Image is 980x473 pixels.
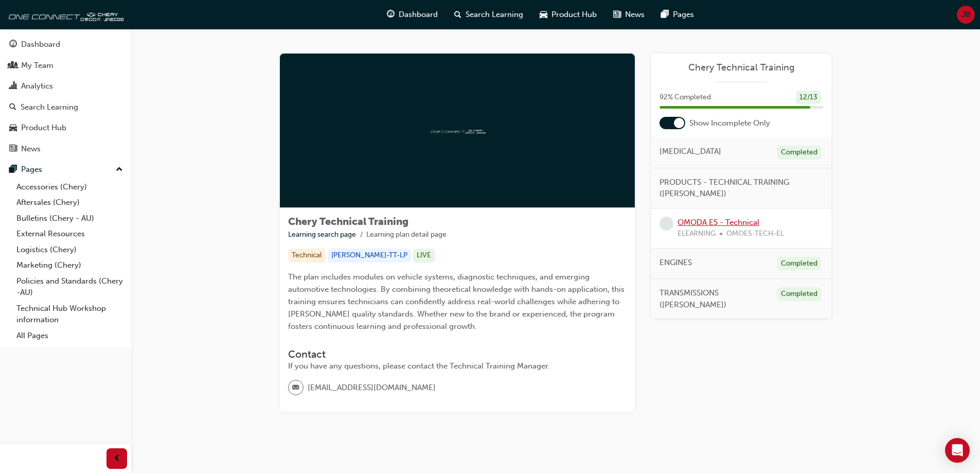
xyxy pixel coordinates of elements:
button: DashboardMy TeamAnalyticsSearch LearningProduct HubNews [4,33,127,160]
span: Pages [673,9,694,21]
span: email-icon [292,381,299,395]
div: Search Learning [21,101,78,113]
span: up-icon [116,163,123,177]
a: Search Learning [4,98,127,117]
span: people-icon [9,61,17,71]
a: guage-iconDashboard [379,4,446,25]
a: External Resources [12,226,127,242]
div: Completed [777,287,821,301]
a: Logistics (Chery) [12,242,127,258]
span: pages-icon [9,165,17,174]
div: My Team [21,60,54,72]
span: The plan includes modules on vehicle systems, diagnostic techniques, and emerging automotive tech... [288,272,627,331]
div: 12 / 13 [796,91,821,104]
span: PRODUCTS - TECHNICAL TRAINING ([PERSON_NAME]) [660,177,815,200]
span: JB [961,9,971,21]
span: news-icon [9,145,17,154]
a: Aftersales (Chery) [12,195,127,211]
a: Learning search page [288,230,356,239]
span: news-icon [613,8,621,21]
span: search-icon [9,103,16,112]
button: Pages [4,160,127,179]
span: ENGINES [660,257,692,269]
span: Chery Technical Training [288,216,408,227]
a: My Team [4,56,127,75]
span: TRANSMISSIONS ([PERSON_NAME]) [660,287,769,310]
a: All Pages [12,328,127,344]
span: search-icon [454,8,461,21]
img: oneconnect [5,4,123,25]
a: Analytics [4,77,127,96]
span: car-icon [540,8,547,21]
span: Dashboard [399,9,438,21]
a: pages-iconPages [653,4,702,25]
span: [MEDICAL_DATA] [660,146,721,157]
span: Product Hub [551,9,597,21]
span: [EMAIL_ADDRESS][DOMAIN_NAME] [308,382,436,394]
span: Show Incomplete Only [689,117,770,129]
div: [PERSON_NAME]-TT-LP [328,249,411,262]
a: search-iconSearch Learning [446,4,531,25]
a: Product Hub [4,118,127,137]
div: LIVE [413,249,435,262]
div: Product Hub [21,122,66,134]
div: Open Intercom Messenger [945,438,970,463]
a: Dashboard [4,35,127,54]
div: Analytics [21,80,53,92]
a: Accessories (Chery) [12,179,127,195]
a: Policies and Standards (Chery -AU) [12,273,127,301]
a: Marketing (Chery) [12,257,127,273]
div: Completed [777,146,821,160]
a: news-iconNews [605,4,653,25]
button: JB [957,6,975,24]
div: Completed [777,257,821,271]
span: News [625,9,645,21]
div: If you have any questions, please contact the Technical Training Manager. [288,360,627,372]
div: Technical [288,249,326,262]
li: Learning plan detail page [366,229,447,241]
div: Pages [21,164,42,176]
span: pages-icon [661,8,669,21]
a: Technical Hub Workshop information [12,301,127,328]
a: car-iconProduct Hub [531,4,605,25]
span: OMOE5-TECH-EL [726,228,784,240]
div: News [21,143,41,155]
a: Chery Technical Training [660,62,823,74]
a: Bulletins (Chery - AU) [12,211,127,226]
span: chart-icon [9,82,17,91]
span: guage-icon [387,8,395,21]
a: OMODA E5 - Technical [678,218,759,227]
span: prev-icon [113,452,121,465]
h3: Contact [288,348,627,360]
span: learningRecordVerb_NONE-icon [660,217,673,231]
span: Search Learning [466,9,523,21]
div: Dashboard [21,39,60,50]
a: News [4,139,127,159]
span: 92 % Completed [660,92,711,103]
span: ELEARNING [678,228,716,240]
span: car-icon [9,124,17,133]
span: guage-icon [9,40,17,49]
img: oneconnect [429,126,486,135]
